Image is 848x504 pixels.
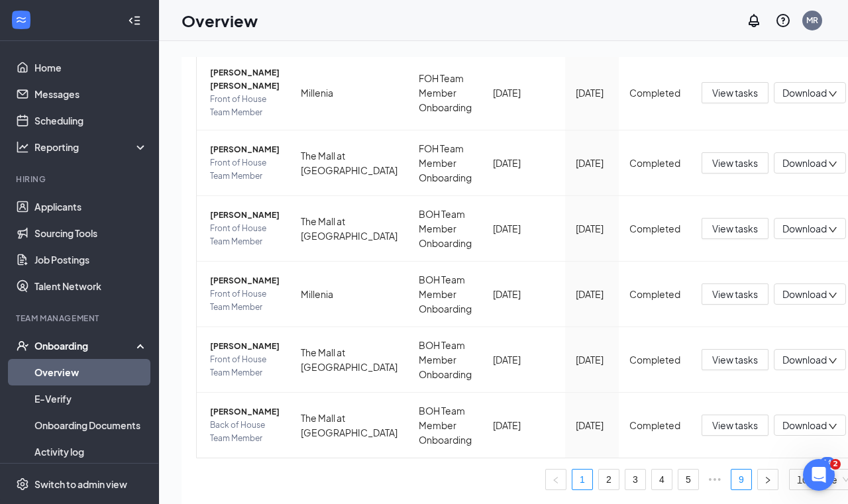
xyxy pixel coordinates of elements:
svg: Analysis [16,140,29,154]
li: 3 [625,469,646,490]
svg: Notifications [746,13,762,28]
svg: UserCheck [16,339,29,352]
span: [PERSON_NAME] [PERSON_NAME] [210,66,280,93]
div: Completed [629,156,680,170]
a: Home [34,54,148,81]
a: 9 [731,470,751,489]
li: 5 [678,469,699,490]
div: [DATE] [576,221,608,236]
span: View tasks [712,287,758,301]
td: Millenia [290,56,408,130]
a: Onboarding Documents [34,412,148,438]
button: View tasks [702,349,768,370]
div: Switch to admin view [34,478,127,491]
a: Job Postings [34,246,148,273]
span: down [828,225,837,234]
div: Hiring [16,174,145,185]
a: Applicants [34,193,148,220]
button: View tasks [702,218,768,239]
a: Overview [34,359,148,385]
span: Download [782,353,827,367]
li: Next 5 Pages [704,469,725,490]
li: 2 [598,469,619,490]
div: [DATE] [493,221,555,236]
span: down [828,160,837,169]
div: Completed [629,352,680,367]
button: View tasks [702,283,768,305]
span: down [828,291,837,300]
a: Talent Network [34,273,148,299]
iframe: Intercom live chat [803,459,835,491]
span: [PERSON_NAME] [210,209,280,222]
a: E-Verify [34,385,148,412]
div: MR [806,15,818,26]
li: Previous Page [545,469,566,490]
span: View tasks [712,156,758,170]
span: Download [782,156,827,170]
svg: Collapse [128,14,141,27]
div: Completed [629,221,680,236]
svg: WorkstreamLogo [15,13,28,26]
li: 9 [731,469,752,490]
span: Download [782,419,827,432]
span: [PERSON_NAME] [210,274,280,287]
div: [DATE] [493,418,555,432]
div: [DATE] [576,85,608,100]
span: View tasks [712,221,758,236]
a: 5 [678,470,698,489]
button: left [545,469,566,490]
div: [DATE] [576,287,608,301]
div: [DATE] [493,85,555,100]
span: [PERSON_NAME] [210,405,280,419]
td: FOH Team Member Onboarding [408,130,482,196]
a: Scheduling [34,107,148,134]
button: View tasks [702,82,768,103]
td: The Mall at [GEOGRAPHIC_DATA] [290,196,408,262]
span: View tasks [712,352,758,367]
div: Reporting [34,140,148,154]
td: The Mall at [GEOGRAPHIC_DATA] [290,327,408,393]
a: 1 [572,470,592,489]
span: Download [782,222,827,236]
a: 2 [599,470,619,489]
span: down [828,89,837,99]
div: [DATE] [576,418,608,432]
button: right [757,469,778,490]
span: left [552,476,560,484]
svg: QuestionInfo [775,13,791,28]
div: Completed [629,85,680,100]
li: 1 [572,469,593,490]
td: The Mall at [GEOGRAPHIC_DATA] [290,130,408,196]
a: Messages [34,81,148,107]
span: Front of House Team Member [210,156,280,183]
svg: Settings [16,478,29,491]
td: BOH Team Member Onboarding [408,262,482,327]
span: 2 [830,459,841,470]
div: [DATE] [576,156,608,170]
span: Front of House Team Member [210,287,280,314]
li: Next Page [757,469,778,490]
div: 14 [820,457,835,468]
span: Front of House Team Member [210,353,280,379]
span: View tasks [712,418,758,432]
span: Download [782,86,827,100]
button: View tasks [702,152,768,174]
span: [PERSON_NAME] [210,340,280,353]
span: down [828,356,837,366]
button: View tasks [702,415,768,436]
li: 4 [651,469,672,490]
div: [DATE] [576,352,608,367]
td: BOH Team Member Onboarding [408,393,482,458]
span: Front of House Team Member [210,93,280,119]
a: Sourcing Tools [34,220,148,246]
div: Completed [629,287,680,301]
a: 3 [625,470,645,489]
div: Team Management [16,313,145,324]
span: Download [782,287,827,301]
span: Front of House Team Member [210,222,280,248]
td: BOH Team Member Onboarding [408,327,482,393]
td: Millenia [290,262,408,327]
a: 4 [652,470,672,489]
td: BOH Team Member Onboarding [408,196,482,262]
span: Back of House Team Member [210,419,280,445]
